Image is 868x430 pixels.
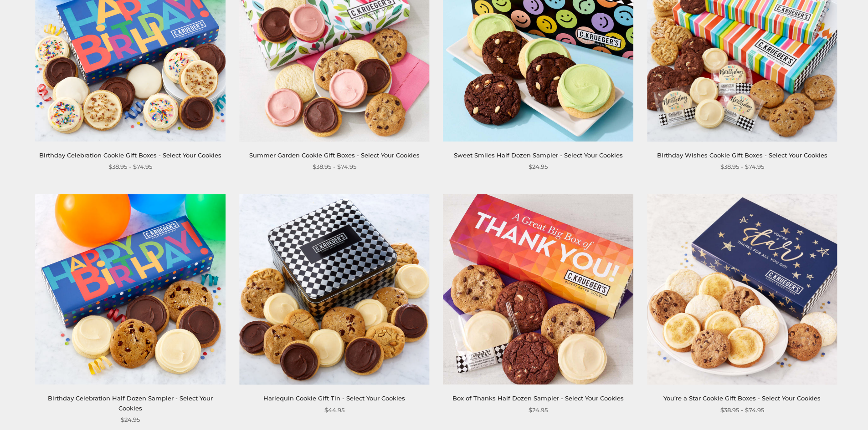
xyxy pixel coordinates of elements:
span: $24.95 [121,415,140,425]
iframe: Sign Up via Text for Offers [7,395,94,423]
span: $44.95 [324,405,344,415]
a: Birthday Wishes Cookie Gift Boxes - Select Your Cookies [657,152,827,159]
span: $38.95 - $74.95 [313,162,356,172]
img: Box of Thanks Half Dozen Sampler - Select Your Cookies [443,195,633,384]
img: Birthday Celebration Half Dozen Sampler - Select Your Cookies [36,195,226,384]
a: Box of Thanks Half Dozen Sampler - Select Your Cookies [452,395,624,402]
a: Sweet Smiles Half Dozen Sampler - Select Your Cookies [454,152,623,159]
a: Harlequin Cookie Gift Tin - Select Your Cookies [263,395,405,402]
span: $38.95 - $74.95 [108,162,152,172]
span: $38.95 - $74.95 [720,405,764,415]
img: You’re a Star Cookie Gift Boxes - Select Your Cookies [647,195,837,384]
span: $38.95 - $74.95 [720,162,764,172]
span: $24.95 [529,162,548,172]
img: Harlequin Cookie Gift Tin - Select Your Cookies [239,195,429,384]
a: Summer Garden Cookie Gift Boxes - Select Your Cookies [249,152,420,159]
a: Birthday Celebration Half Dozen Sampler - Select Your Cookies [48,395,213,411]
a: Birthday Celebration Cookie Gift Boxes - Select Your Cookies [39,152,221,159]
span: $24.95 [529,405,548,415]
a: You’re a Star Cookie Gift Boxes - Select Your Cookies [663,395,821,402]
